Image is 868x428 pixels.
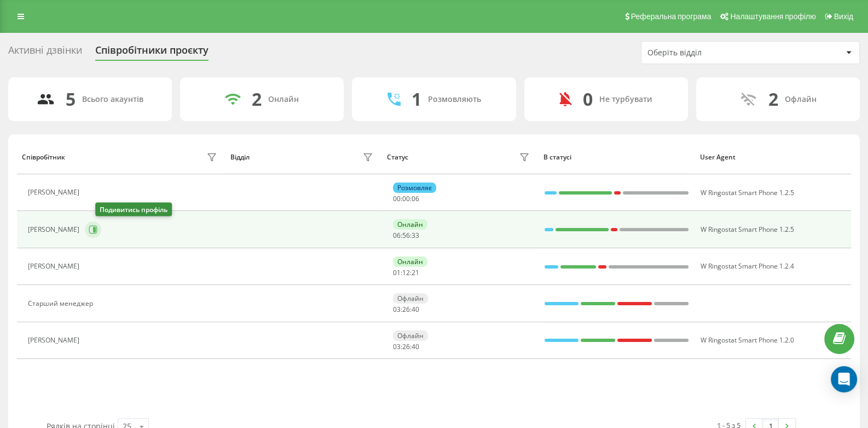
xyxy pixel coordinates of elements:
div: Онлайн [393,219,427,230]
span: 03 [393,305,401,314]
span: 06 [412,194,419,203]
div: : : [393,232,419,239]
div: В статусі [543,153,690,161]
div: Всього акаунтів [82,95,143,104]
div: 0 [583,89,593,110]
span: 56 [402,231,410,240]
div: 2 [252,89,262,110]
span: 06 [393,231,401,240]
div: Офлайн [393,293,428,304]
div: : : [393,195,419,203]
div: Активні дзвінки [8,44,82,61]
div: : : [393,343,419,351]
span: 40 [412,342,419,351]
div: Старший менеджер [28,300,96,307]
div: Співробітник [22,153,65,161]
span: 01 [393,268,401,277]
span: 40 [412,305,419,314]
div: Оберіть відділ [647,48,778,58]
div: Статус [387,153,408,161]
div: 5 [66,89,76,110]
span: 00 [393,194,401,203]
div: [PERSON_NAME] [28,262,82,270]
div: Онлайн [393,256,427,267]
div: Офлайн [393,330,428,341]
div: Open Intercom Messenger [831,366,857,392]
span: W Ringostat Smart Phone 1.2.5 [701,225,794,234]
div: [PERSON_NAME] [28,336,82,344]
span: 12 [402,268,410,277]
div: User Agent [700,153,846,161]
div: Онлайн [268,95,299,104]
div: : : [393,306,419,313]
div: Розмовляє [393,182,436,193]
span: 26 [402,305,410,314]
span: Реферальна програма [631,12,711,21]
div: Співробітники проєкту [95,44,209,61]
div: 1 [412,89,421,110]
div: Подивитись профіль [95,203,172,216]
span: Налаштування профілю [730,12,815,21]
span: 33 [412,231,419,240]
div: [PERSON_NAME] [28,226,82,233]
div: [PERSON_NAME] [28,189,82,196]
span: Вихід [834,12,853,21]
span: 00 [402,194,410,203]
span: 03 [393,342,401,351]
span: 21 [412,268,419,277]
span: W Ringostat Smart Phone 1.2.4 [701,261,794,271]
div: Розмовляють [428,95,481,104]
span: W Ringostat Smart Phone 1.2.0 [701,335,794,345]
span: W Ringostat Smart Phone 1.2.5 [701,188,794,197]
div: 2 [768,89,778,110]
span: 26 [402,342,410,351]
div: Відділ [230,153,250,161]
div: Офлайн [785,95,817,104]
div: Не турбувати [599,95,652,104]
div: : : [393,269,419,277]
